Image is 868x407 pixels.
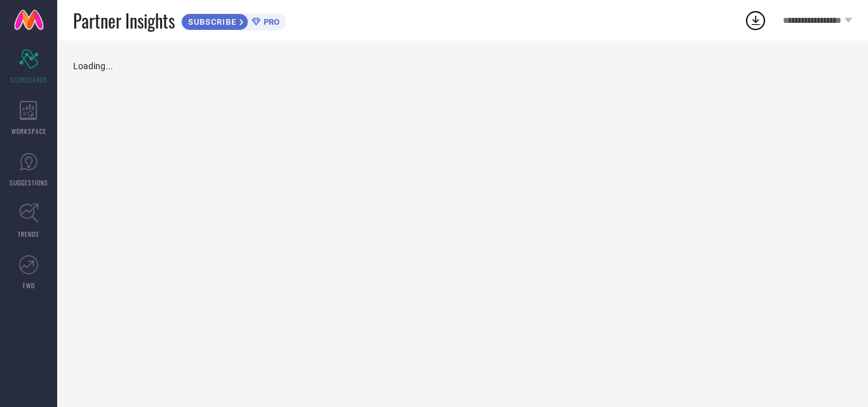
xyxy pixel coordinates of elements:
span: PRO [261,17,280,27]
span: SCORECARDS [10,75,48,84]
a: SUBSCRIBEPRO [181,10,286,30]
span: WORKSPACE [11,126,46,136]
span: FWD [23,281,35,290]
span: Partner Insights [73,8,175,34]
span: SUGGESTIONS [10,178,48,187]
span: SUBSCRIBE [182,17,240,27]
div: Open download list [744,9,767,32]
span: Loading... [73,61,113,71]
span: TRENDS [18,229,39,239]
